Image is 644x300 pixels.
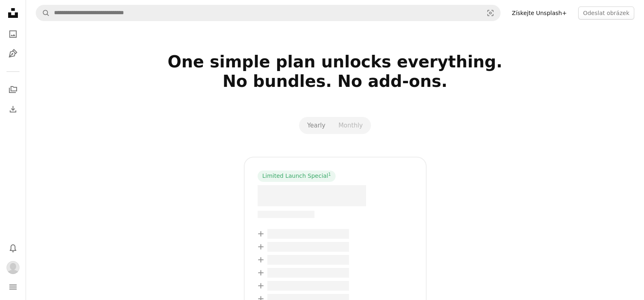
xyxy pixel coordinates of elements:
[258,211,315,218] span: –– –––– –––– –––– ––
[267,268,349,278] span: – –––– –––– ––– ––– –––– ––––
[5,26,21,42] a: Fotografie
[267,229,349,239] span: – –––– –––– ––– ––– –––– ––––
[5,279,21,295] button: Menu
[5,240,21,256] button: Oznámení
[328,172,331,177] sup: 1
[481,5,500,21] button: Vizuální vyhledávání
[5,45,21,62] a: Ilustrace
[327,172,333,180] a: 1
[74,52,597,110] h2: One simple plan unlocks everything. No bundles. No add-ons.
[5,259,21,276] button: Profil
[5,5,21,23] a: Domů — Unsplash
[258,171,336,182] div: Limited Launch Special
[578,6,634,19] button: Odeslat obrázek
[5,101,21,117] a: Historie stahování
[267,242,349,252] span: – –––– –––– ––– ––– –––– ––––
[36,5,501,21] form: Najít vizuální prvky na celém webu
[5,82,21,98] a: Kolekce
[507,6,572,19] a: Získejte Unsplash+
[583,10,629,16] font: Odeslat obrázek
[267,255,349,265] span: – –––– –––– ––– ––– –––– ––––
[512,10,567,16] font: Získejte Unsplash+
[258,185,366,206] span: – –––– ––––.
[267,281,349,291] span: – –––– –––– ––– ––– –––– ––––
[36,5,50,21] button: Hledat na Unsplash
[332,119,369,132] button: Monthly
[301,119,332,132] button: Yearly
[7,261,20,274] img: Avatar uživatele Jitka Grafová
